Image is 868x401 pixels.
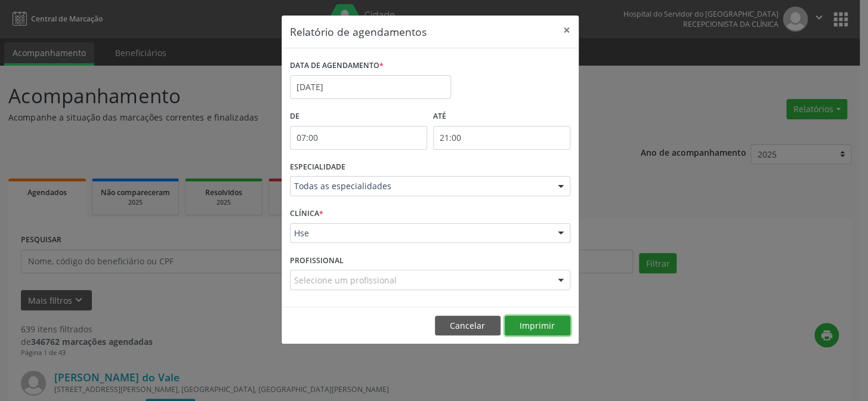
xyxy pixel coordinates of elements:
[290,107,427,126] label: De
[290,57,384,75] label: DATA DE AGENDAMENTO
[290,158,345,177] label: ESPECIALIDADE
[555,16,579,45] button: Close
[435,316,501,336] button: Cancelar
[505,316,570,336] button: Imprimir
[290,205,323,223] label: CLÍNICA
[290,126,427,150] input: Selecione o horário inicial
[433,126,570,150] input: Selecione o horário final
[294,274,397,286] span: Selecione um profissional
[433,107,570,126] label: ATÉ
[290,75,451,99] input: Selecione uma data ou intervalo
[290,24,427,39] h5: Relatório de agendamentos
[294,227,546,239] span: Hse
[290,251,344,270] label: PROFISSIONAL
[294,180,546,192] span: Todas as especialidades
